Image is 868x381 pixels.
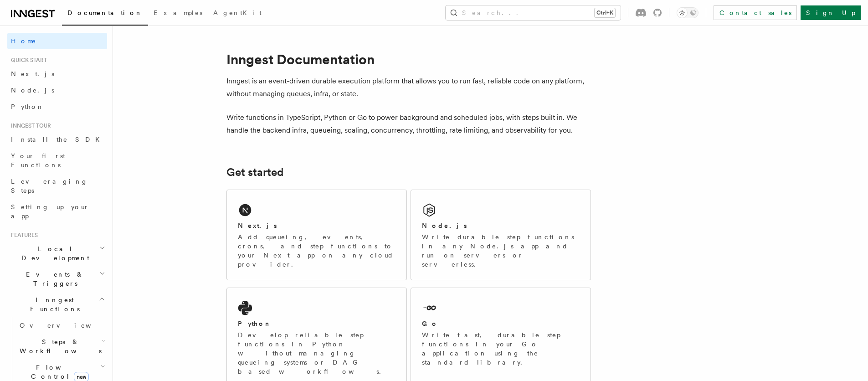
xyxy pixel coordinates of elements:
[7,33,107,49] a: Home
[677,7,699,18] button: Toggle dark mode
[11,103,44,110] span: Python
[7,82,107,98] a: Node.js
[16,363,100,381] span: Flow Control
[226,75,591,100] p: Inngest is an event-driven durable execution platform that allows you to run fast, reliable code ...
[7,57,47,64] span: Quick start
[238,221,277,230] h2: Next.js
[7,199,107,224] a: Setting up your app
[7,295,98,314] span: Inngest Functions
[238,232,395,269] p: Add queueing, events, crons, and step functions to your Next app on any cloud provider.
[67,9,143,16] span: Documentation
[226,51,591,67] h1: Inngest Documentation
[7,173,107,199] a: Leveraging Steps
[7,270,99,288] span: Events & Triggers
[422,330,580,367] p: Write fast, durable step functions in your Go application using the standard library.
[7,292,107,317] button: Inngest Functions
[20,322,113,329] span: Overview
[7,131,107,148] a: Install the SDK
[11,178,88,194] span: Leveraging Steps
[226,166,283,179] a: Get started
[714,5,797,20] a: Contact sales
[11,36,36,46] span: Home
[11,203,89,220] span: Setting up your app
[7,148,107,173] a: Your first Functions
[208,3,267,25] a: AgentKit
[7,232,38,239] span: Features
[422,232,580,269] p: Write durable step functions in any Node.js app and run on servers or serverless.
[446,5,621,20] button: Search...Ctrl+K
[11,152,65,169] span: Your first Functions
[422,319,438,328] h2: Go
[238,319,272,328] h2: Python
[7,66,107,82] a: Next.js
[213,9,262,16] span: AgentKit
[16,317,107,334] a: Overview
[801,5,861,20] a: Sign Up
[154,9,202,16] span: Examples
[16,334,107,359] button: Steps & Workflows
[226,111,591,137] p: Write functions in TypeScript, Python or Go to power background and scheduled jobs, with steps bu...
[7,241,107,266] button: Local Development
[148,3,208,25] a: Examples
[11,87,54,94] span: Node.js
[226,190,407,280] a: Next.jsAdd queueing, events, crons, and step functions to your Next app on any cloud provider.
[422,221,467,230] h2: Node.js
[11,136,105,143] span: Install the SDK
[11,70,54,77] span: Next.js
[595,8,615,17] kbd: Ctrl+K
[238,330,395,376] p: Develop reliable step functions in Python without managing queueing systems or DAG based workflows.
[411,190,591,280] a: Node.jsWrite durable step functions in any Node.js app and run on servers or serverless.
[7,266,107,292] button: Events & Triggers
[62,3,148,26] a: Documentation
[16,337,102,355] span: Steps & Workflows
[7,244,99,263] span: Local Development
[7,122,51,129] span: Inngest tour
[7,98,107,115] a: Python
